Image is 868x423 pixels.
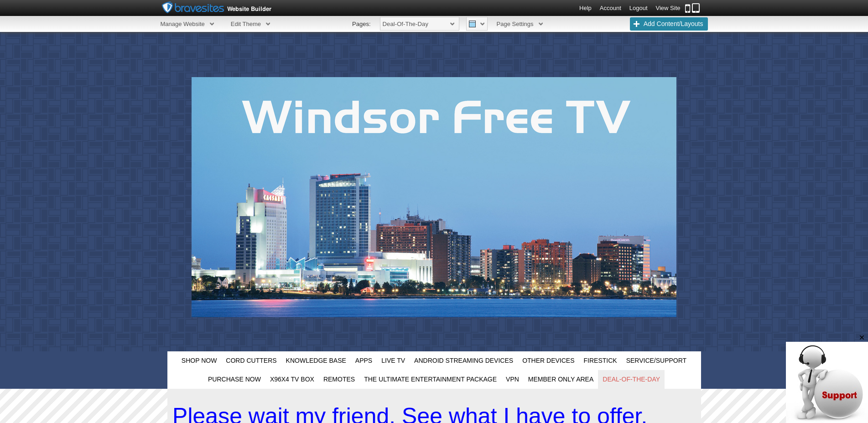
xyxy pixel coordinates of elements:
span: Manage Website [161,16,214,32]
span: The Ultimate Entertainment Package [364,376,497,383]
span: Remotes [323,376,355,383]
a: Service/Support [622,351,691,370]
a: Android Streaming Devices [410,351,518,370]
img: header photo [192,77,676,317]
a: Member Only Area [524,370,598,389]
span: Cord Cutters [226,357,276,364]
a: Cord Cutters [221,351,281,370]
span: Add Content/Layouts [630,17,708,31]
a: Knowledge Base [281,351,351,370]
a: Remotes [319,370,359,389]
span: Edit Theme [231,16,270,32]
span: Android Streaming Devices [414,357,513,364]
span: X96X4 TV Box [270,376,314,383]
span: Deal-Of-The-Day [380,17,459,31]
span: Deal-Of-The-Day [603,376,660,383]
a: VPN [501,370,524,389]
span: FireStick [584,357,617,364]
a: View Site [656,5,681,11]
img: Bravesites_toolbar_logo [161,1,288,15]
span: Page Settings [497,16,543,32]
a: Apps [351,351,377,370]
a: Help [579,5,592,11]
a: Deal-Of-The-Day [598,370,665,389]
a: X96X4 TV Box [265,370,319,389]
a: Add Content/Layouts [630,21,708,27]
span: Shop Now [182,357,217,364]
a: Purchase Now [203,370,265,389]
span: Apps [355,357,372,364]
a: FireStick [579,351,622,370]
span: Knowledge Base [286,357,346,364]
span: Member Only Area [528,376,593,383]
a: Logout [629,5,648,11]
a: Other Devices [518,351,579,370]
li: Pages: [352,16,370,32]
a: The Ultimate Entertainment Package [359,370,501,389]
span: Purchase Now [208,376,261,383]
span: Other Devices [522,357,574,364]
a: Shop Now [177,351,222,370]
span: VPN [506,376,519,383]
a: Live TV [377,351,410,370]
iframe: chat widget [786,334,868,423]
span: Live TV [381,357,405,364]
a: Account [600,5,621,11]
span: Service/Support [626,357,687,364]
